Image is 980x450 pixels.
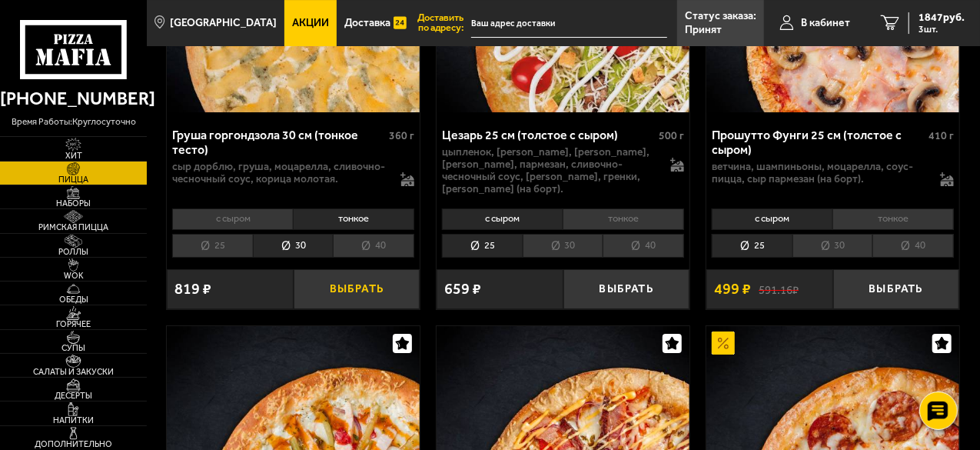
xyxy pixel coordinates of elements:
div: Цезарь 25 см (толстое с сыром) [442,128,655,142]
li: тонкое [563,208,684,230]
li: с сыром [712,208,832,230]
span: 499 ₽ [714,282,751,297]
li: 40 [333,234,414,258]
span: 819 ₽ [174,282,211,297]
div: Груша горгондзола 30 см (тонкое тесто) [172,128,385,157]
span: 360 г [389,129,414,142]
li: 25 [172,234,253,258]
li: 40 [872,234,954,258]
span: Доставить по адресу: [414,13,471,33]
span: 1847 руб. [919,12,965,23]
span: 3 шт. [919,25,965,34]
span: Акции [292,18,329,28]
li: с сыром [442,208,563,230]
button: Выбрать [563,269,690,310]
p: цыпленок, [PERSON_NAME], [PERSON_NAME], [PERSON_NAME], пармезан, сливочно-чесночный соус, [PERSON... [442,146,660,195]
li: тонкое [832,208,954,230]
span: 410 г [929,129,954,142]
p: ветчина, шампиньоны, моцарелла, соус-пицца, сыр пармезан (на борт). [712,161,930,185]
span: В кабинет [801,18,850,28]
span: Доставка [344,18,390,28]
p: сыр дорблю, груша, моцарелла, сливочно-чесночный соус, корица молотая. [172,161,390,185]
li: 30 [253,234,334,258]
li: 30 [523,234,603,258]
button: Выбрать [294,269,420,310]
li: 40 [603,234,684,258]
li: тонкое [293,208,414,230]
input: Ваш адрес доставки [471,9,667,38]
span: 500 г [659,129,684,142]
button: Выбрать [833,269,960,310]
s: 591.16 ₽ [759,282,799,296]
p: Статус заказа: [685,11,756,22]
li: 30 [792,234,873,258]
div: Прошутто Фунги 25 см (толстое с сыром) [712,128,925,157]
span: [GEOGRAPHIC_DATA] [171,18,277,28]
span: 659 ₽ [444,282,481,297]
p: Принят [685,25,722,35]
li: с сыром [172,208,293,230]
li: 25 [712,234,792,258]
img: Акционный [712,332,735,355]
li: 25 [442,234,523,258]
img: 15daf4d41897b9f0e9f617042186c801.svg [394,12,407,35]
